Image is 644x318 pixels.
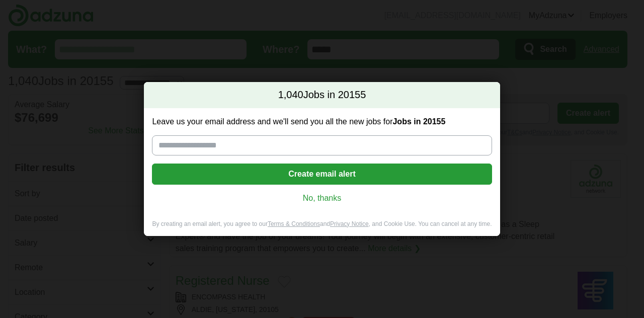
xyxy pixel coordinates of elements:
span: 1,040 [278,88,303,102]
a: No, thanks [160,193,484,204]
a: Terms & Conditions [268,220,320,227]
button: Create email alert [152,164,492,185]
label: Leave us your email address and we'll send you all the new jobs for [152,116,492,127]
h2: Jobs in 20155 [144,82,500,108]
strong: Jobs in 20155 [392,117,445,126]
a: Privacy Notice [330,220,369,227]
div: By creating an email alert, you agree to our and , and Cookie Use. You can cancel at any time. [144,220,500,236]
